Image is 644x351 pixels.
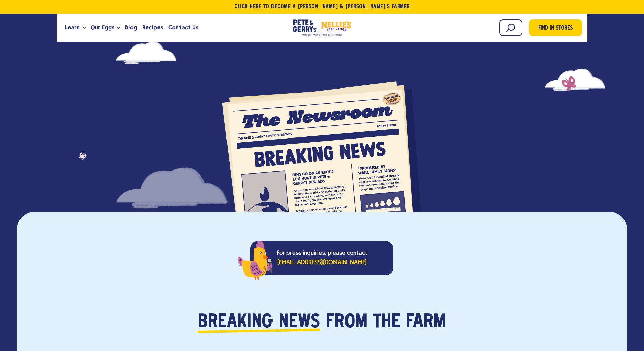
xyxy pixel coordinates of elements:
[499,19,522,36] input: Search
[538,24,573,33] span: Find in Stores
[326,312,367,332] span: from
[166,19,201,37] a: Contact Us
[88,19,117,37] a: Our Eggs
[268,249,375,268] p: For press inquiries, please contact
[122,19,140,37] a: Blog
[279,312,320,332] span: news
[65,23,80,32] span: Learn
[140,19,166,37] a: Recipes
[91,23,114,32] span: Our Eggs
[82,27,86,29] button: Open the dropdown menu for Learn
[142,23,163,32] span: Recipes
[125,23,137,32] span: Blog
[198,312,273,332] span: Breaking
[117,27,120,29] button: Open the dropdown menu for Our Eggs
[277,259,367,267] a: [EMAIL_ADDRESS][DOMAIN_NAME]
[406,312,446,332] span: farm
[168,23,198,32] span: Contact Us
[529,19,582,36] a: Find in Stores
[373,312,400,332] span: the
[62,19,82,37] a: Learn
